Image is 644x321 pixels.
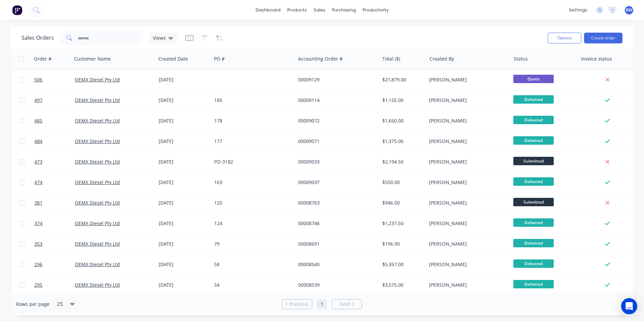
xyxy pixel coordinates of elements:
[214,200,289,206] div: 120
[626,7,632,13] span: BW
[513,177,554,186] span: Delivered
[75,117,120,124] a: OEMX Diesel Pty Ltd
[34,76,42,83] span: 506
[429,138,504,145] div: [PERSON_NAME]
[298,220,373,227] div: 00008746
[34,254,75,275] a: 296
[34,131,75,151] a: 484
[75,241,120,247] a: OEMX Diesel Pty Ltd
[75,200,120,206] a: OEMX Diesel Pty Ltd
[34,158,42,165] span: 473
[75,282,120,288] a: OEMX Diesel Pty Ltd
[159,220,209,227] div: [DATE]
[298,138,373,145] div: 00009071
[34,138,42,145] span: 484
[159,261,209,268] div: [DATE]
[429,282,504,288] div: [PERSON_NAME]
[298,158,373,165] div: 00009033
[429,220,504,227] div: [PERSON_NAME]
[34,97,42,104] span: 497
[382,179,422,186] div: $550.00
[298,56,343,62] div: Accounting Order #
[75,76,120,83] a: OEMX Diesel Pty Ltd
[382,117,422,124] div: $1,650.00
[34,234,75,254] a: 353
[513,75,554,83] span: Quote
[566,5,591,15] div: settings
[34,56,52,62] div: Order #
[548,33,581,43] button: Options
[429,179,504,186] div: [PERSON_NAME]
[34,193,75,213] a: 381
[513,116,554,124] span: Delivered
[382,158,422,165] div: $2,194.50
[382,76,422,83] div: $21,879.00
[329,5,359,15] div: purchasing
[12,5,22,15] img: Factory
[214,117,289,124] div: 178
[74,56,111,62] div: Customer Name
[34,90,75,110] a: 497
[214,220,289,227] div: 124
[75,97,120,103] a: OEMX Diesel Pty Ltd
[34,172,75,192] a: 474
[34,152,75,172] a: 473
[332,301,362,308] a: Next page
[382,220,422,227] div: $1,237.50
[78,31,144,45] input: Search...
[75,179,120,185] a: OEMX Diesel Pty Ltd
[34,179,42,186] span: 474
[513,259,554,268] span: Delivered
[75,158,120,165] a: OEMX Diesel Pty Ltd
[513,95,554,104] span: Delivered
[359,5,392,15] div: productivity
[298,261,373,268] div: 00008540
[214,158,289,165] div: PO-3182
[513,239,554,247] span: Delivered
[382,261,422,268] div: $5,357.00
[159,158,209,165] div: [DATE]
[159,179,209,186] div: [DATE]
[214,179,289,186] div: 163
[382,138,422,145] div: $1,375.00
[214,261,289,268] div: 58
[279,299,365,309] ul: Pagination
[429,76,504,83] div: [PERSON_NAME]
[214,282,289,288] div: 54
[429,200,504,206] div: [PERSON_NAME]
[34,282,42,288] span: 295
[159,138,209,145] div: [DATE]
[34,213,75,234] a: 374
[214,56,225,62] div: PO #
[34,70,75,90] a: 506
[513,136,554,145] span: Delivered
[34,111,75,131] a: 485
[159,200,209,206] div: [DATE]
[159,282,209,288] div: [DATE]
[75,261,120,267] a: OEMX Diesel Pty Ltd
[382,241,422,247] div: $196.90
[34,117,42,124] span: 485
[34,241,42,247] span: 353
[298,97,373,104] div: 00009114
[34,200,42,206] span: 381
[153,34,166,41] span: Views
[382,56,400,62] div: Total ($)
[429,241,504,247] div: [PERSON_NAME]
[214,97,289,104] div: 185
[584,33,622,43] button: Create order
[252,5,284,15] a: dashboard
[289,301,309,308] span: Previous
[75,220,120,226] a: OEMX Diesel Pty Ltd
[298,117,373,124] div: 00009072
[513,280,554,288] span: Delivered
[159,117,209,124] div: [DATE]
[298,76,373,83] div: 00009129
[34,220,42,227] span: 374
[429,97,504,104] div: [PERSON_NAME]
[340,301,350,308] span: Next
[581,56,612,62] div: Invoice status
[34,261,42,268] span: 296
[159,97,209,104] div: [DATE]
[514,56,528,62] div: Status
